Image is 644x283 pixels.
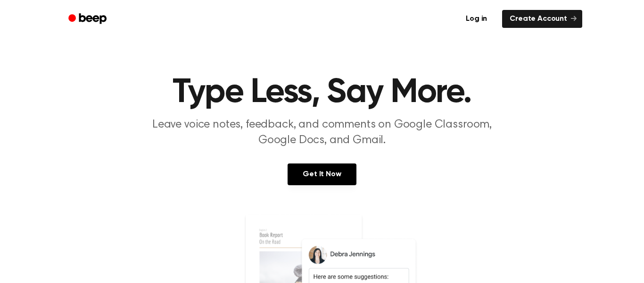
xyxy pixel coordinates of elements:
a: Create Account [502,10,582,28]
a: Beep [62,10,115,28]
a: Get It Now [288,163,356,185]
p: Leave voice notes, feedback, and comments on Google Classroom, Google Docs, and Gmail. [141,117,503,148]
h1: Type Less, Say More. [81,76,563,110]
a: Log in [456,8,496,30]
